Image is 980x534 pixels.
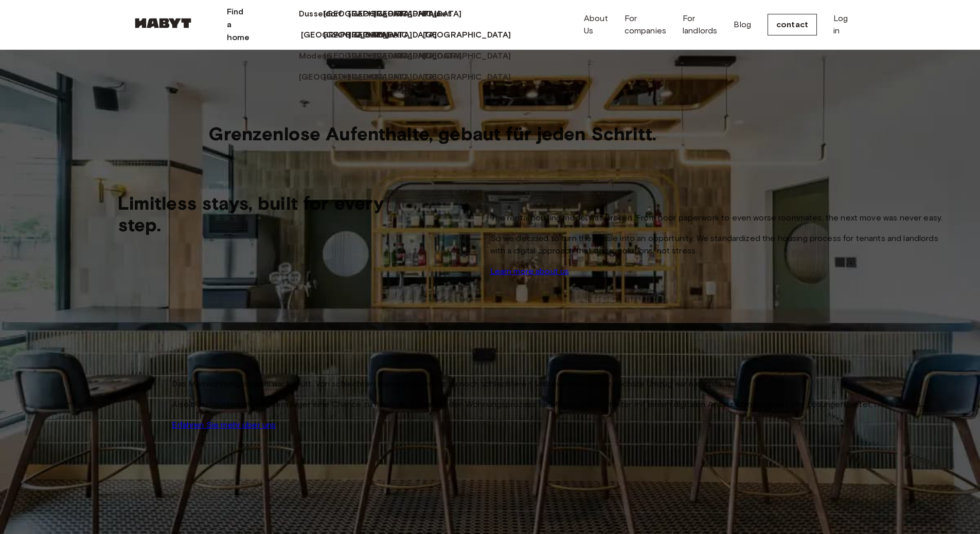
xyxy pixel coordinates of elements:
a: [GEOGRAPHIC_DATA] [324,50,422,63]
a: [GEOGRAPHIC_DATA] [423,50,522,63]
font: [GEOGRAPHIC_DATA] [423,72,511,82]
a: [GEOGRAPHIC_DATA] [373,50,472,63]
a: Erfahren Sie mehr über uns [172,420,286,430]
font: Log in [833,13,848,35]
a: About Us [584,12,608,37]
p: Das Mietwohnungsmodell war kaputt. Von schlechten Papierarbeiten bis zu noch schlechteren Mitbewo... [172,378,922,390]
a: [GEOGRAPHIC_DATA] [348,71,447,84]
font: Modena [299,51,331,61]
font: [GEOGRAPHIC_DATA] [373,9,462,19]
font: [GEOGRAPHIC_DATA] [348,72,437,82]
a: For companies [625,12,666,37]
font: For companies [625,13,666,35]
font: contact [776,20,808,29]
img: Habyt [132,18,194,28]
a: Dusseldorf [299,8,353,21]
font: Find a home [227,7,250,42]
a: Modena [299,50,342,63]
a: [GEOGRAPHIC_DATA] [348,8,447,21]
font: [GEOGRAPHIC_DATA] [324,51,412,61]
font: Blog [734,20,751,29]
font: [GEOGRAPHIC_DATA] [299,72,387,82]
font: [GEOGRAPHIC_DATA] [423,51,511,61]
span: Grenzenlose Aufenthalte, gebaut für jeden Schritt. [209,123,656,144]
a: Phuket [423,8,461,21]
font: [GEOGRAPHIC_DATA] [324,72,412,82]
a: Log in [833,12,848,37]
a: [GEOGRAPHIC_DATA] [423,29,522,42]
a: [GEOGRAPHIC_DATA] [324,8,422,21]
a: contact [768,14,817,35]
font: [GEOGRAPHIC_DATA] [324,9,412,19]
p: Also beschlossen wir, aus dem Ärger eine Chance zu machen. Wir haben den Wohnungsprozess für Miet... [172,398,922,411]
a: [GEOGRAPHIC_DATA] [348,50,447,63]
a: [GEOGRAPHIC_DATA] [299,71,398,84]
font: [GEOGRAPHIC_DATA] [423,30,511,40]
a: For landlords [683,12,717,37]
font: [GEOGRAPHIC_DATA] [301,30,389,40]
font: [GEOGRAPHIC_DATA] [348,9,437,19]
a: [GEOGRAPHIC_DATA] [373,8,472,21]
font: [GEOGRAPHIC_DATA] [348,51,437,61]
a: Blog [734,19,751,31]
font: [GEOGRAPHIC_DATA] [373,51,462,61]
font: Dusseldorf [299,9,343,19]
a: [GEOGRAPHIC_DATA] [423,71,522,84]
font: For landlords [683,13,717,35]
font: Phuket [423,9,451,19]
a: [GEOGRAPHIC_DATA] [324,71,422,84]
a: [GEOGRAPHIC_DATA] [301,29,400,42]
font: About Us [584,13,608,35]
